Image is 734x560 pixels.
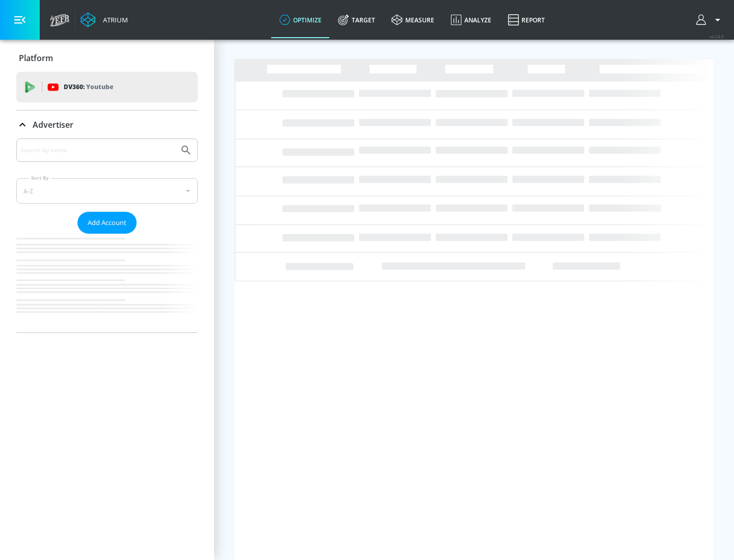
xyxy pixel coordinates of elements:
[20,144,175,157] input: Search by name
[86,81,113,92] p: Youtube
[330,2,383,38] a: Target
[16,138,198,332] div: Advertiser
[81,12,128,27] a: Atrium
[383,2,442,38] a: measure
[88,217,126,229] span: Add Account
[64,81,113,93] p: DV360:
[16,110,198,139] div: Advertiser
[16,234,198,332] nav: list of Advertiser
[33,119,73,130] p: Advertiser
[271,2,330,38] a: optimize
[442,2,500,38] a: Analyze
[77,212,137,234] button: Add Account
[99,15,128,24] div: Atrium
[16,44,198,72] div: Platform
[19,52,53,64] p: Platform
[500,2,553,38] a: Report
[16,178,198,204] div: A-Z
[29,175,51,181] label: Sort By
[710,34,724,39] span: v 4.24.0
[16,72,198,102] div: DV360: Youtube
